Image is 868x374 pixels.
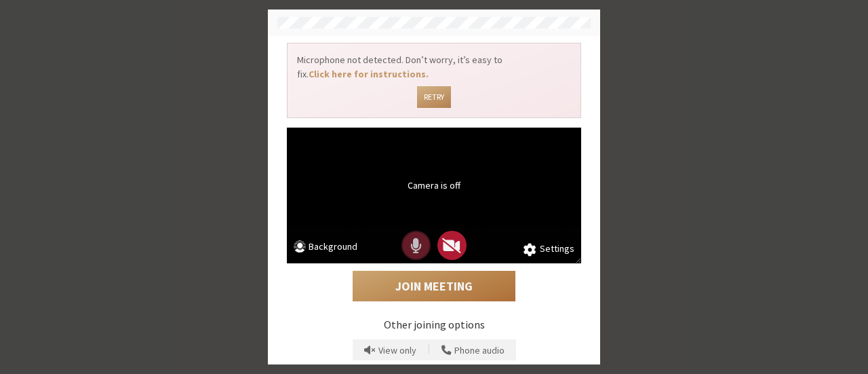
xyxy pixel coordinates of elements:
[408,179,460,193] div: Camera is off
[353,271,515,302] button: Join Meeting
[287,316,581,333] p: Other joining options
[454,345,505,356] span: Phone audio
[437,231,467,260] button: Camera is off
[359,339,421,361] button: Prevent echo when there is already an active mic and speaker in the room.
[378,345,416,356] span: View only
[428,341,430,359] span: |
[401,231,431,260] button: No microphone detected.
[294,240,357,257] button: Background
[524,242,574,257] button: Settings
[309,68,429,80] a: Click here for instructions.
[297,53,571,81] p: Microphone not detected. Don’t worry, it’s easy to fix.
[437,339,509,361] button: Use your phone for mic and speaker while you view the meeting on this device.
[417,86,450,108] button: Retry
